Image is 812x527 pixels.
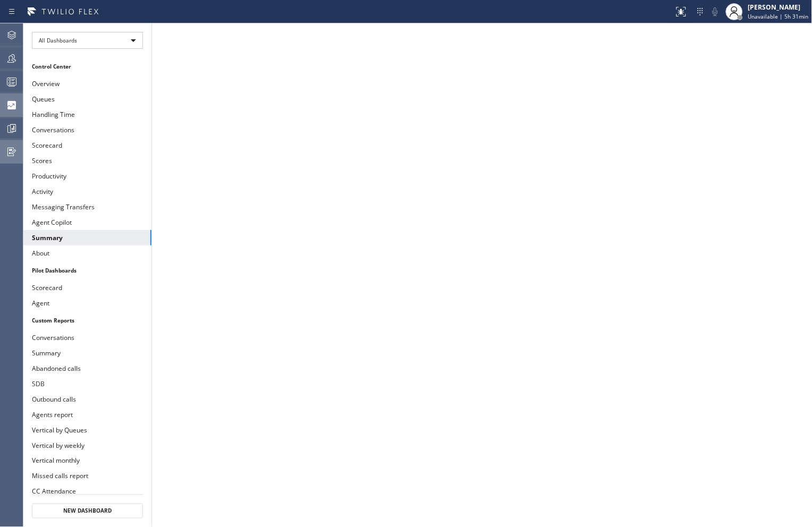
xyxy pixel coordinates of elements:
button: Missed calls report [23,469,151,484]
button: Scorecard [23,280,151,295]
button: Messaging Transfers [23,199,151,215]
button: CC Attendance [23,484,151,499]
button: Agent Copilot [23,215,151,230]
button: About [23,245,151,261]
button: Agent [23,295,151,311]
button: Productivity [23,168,151,184]
button: Abandoned calls [23,361,151,376]
button: Scorecard [23,138,151,153]
button: New Dashboard [32,504,143,518]
div: [PERSON_NAME] [748,3,809,12]
button: Summary [23,345,151,361]
button: Overview [23,76,151,91]
iframe: dashboard_9f6bb337dffe [152,23,812,527]
button: Conversations [23,122,151,138]
button: Handling Time [23,107,151,122]
button: Conversations [23,330,151,345]
span: Unavailable | 5h 31min [748,13,809,20]
button: Mute [708,4,723,19]
button: Vertical by weekly [23,438,151,453]
button: Activity [23,184,151,199]
button: Outbound calls [23,392,151,407]
button: SDB [23,376,151,392]
button: Agents report [23,407,151,422]
li: Custom Reports [23,313,151,327]
button: Scores [23,153,151,168]
li: Pilot Dashboards [23,263,151,277]
button: Vertical monthly [23,453,151,469]
button: Queues [23,91,151,107]
div: All Dashboards [32,32,143,49]
button: Summary [23,230,151,245]
li: Control Center [23,59,151,73]
button: Vertical by Queues [23,422,151,438]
